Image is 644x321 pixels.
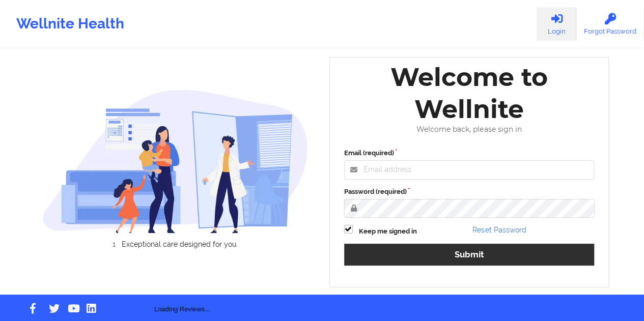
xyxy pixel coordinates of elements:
li: Exceptional care designed for you. [51,240,308,248]
a: Login [537,7,576,41]
img: wellnite-auth-hero_200.c722682e.png [42,89,308,234]
div: Loading Reviews... [42,266,322,314]
label: Keep me signed in [359,226,417,237]
label: Email (required) [344,148,595,158]
a: Forgot Password [576,7,644,41]
div: Welcome back, please sign in [337,125,602,134]
a: Reset Password [472,226,526,234]
button: Submit [344,244,595,266]
label: Password (required) [344,187,595,197]
input: Email address [344,160,595,180]
div: Welcome to Wellnite [337,61,602,125]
